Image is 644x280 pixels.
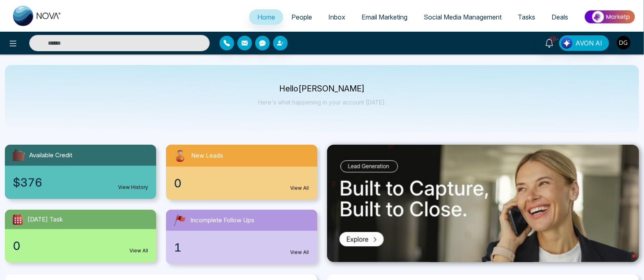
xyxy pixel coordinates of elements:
span: Home [257,13,275,21]
a: People [283,9,320,25]
a: Email Marketing [353,9,416,25]
img: Nova CRM Logo [13,6,62,26]
a: Incomplete Follow Ups1View All [161,210,322,264]
img: followUps.svg [172,213,187,228]
a: View History [118,184,148,191]
span: Incomplete Follow Ups [190,216,254,225]
a: Social Media Management [416,9,510,25]
img: availableCredit.svg [11,148,26,163]
span: AVON AI [575,38,602,48]
span: People [291,13,312,21]
img: todayTask.svg [11,213,24,226]
a: View All [291,184,309,192]
img: newLeads.svg [172,148,188,163]
a: 10+ [540,35,559,50]
a: View All [291,249,309,256]
span: Inbox [328,13,345,21]
span: Social Media Management [424,13,502,21]
span: 0 [13,237,20,254]
span: $376 [13,174,42,191]
iframe: Intercom live chat [616,252,636,272]
a: Inbox [320,9,353,25]
img: User Avatar [617,36,631,50]
p: Here's what happening in your account [DATE]. [258,99,386,106]
button: AVON AI [559,35,609,51]
span: Deals [551,13,568,21]
span: Email Marketing [362,13,407,21]
span: [DATE] Task [28,215,63,224]
span: New Leads [191,151,223,161]
img: Lead Flow [561,37,573,49]
a: New Leads0View All [161,145,322,200]
span: Tasks [518,13,535,21]
a: Tasks [510,9,543,25]
img: Market-place.gif [580,8,639,26]
a: Deals [543,9,576,25]
img: . [327,145,640,263]
a: View All [129,247,148,254]
span: 10+ [549,35,557,43]
span: Available Credit [29,151,72,160]
span: 0 [174,175,181,192]
a: Home [249,9,283,25]
p: Hello [PERSON_NAME] [258,85,386,92]
span: 1 [174,239,181,256]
